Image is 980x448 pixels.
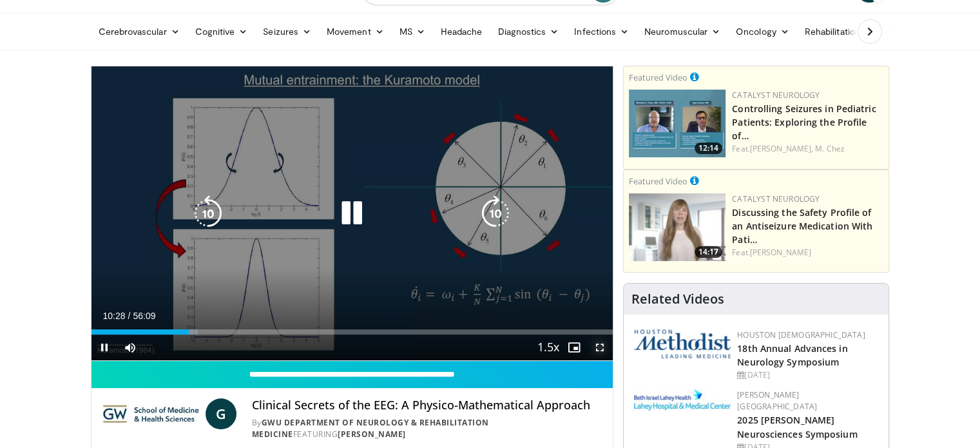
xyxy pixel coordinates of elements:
[91,66,613,361] video-js: Video Player
[117,335,143,360] button: Mute
[91,329,613,335] div: Progress Bar
[637,19,728,44] a: Neuromuscular
[629,175,687,187] small: Featured Video
[91,335,117,360] button: Pause
[255,19,319,44] a: Seizures
[732,247,883,258] div: Feat.
[587,335,613,360] button: Fullscreen
[103,311,126,321] span: 10:28
[695,246,722,258] span: 14:17
[737,329,865,340] a: Houston [DEMOGRAPHIC_DATA]
[535,335,561,360] button: Playback Rate
[566,19,637,44] a: Infections
[732,206,872,246] a: Discussing the Safety Profile of an Antiseizure Medication With Pati…
[732,193,820,204] a: Catalyst Neurology
[629,90,725,157] img: 5e01731b-4d4e-47f8-b775-0c1d7f1e3c52.png.150x105_q85_crop-smart_upscale.jpg
[128,311,131,321] span: /
[634,329,731,358] img: 5e4488cc-e109-4a4e-9fd9-73bb9237ee91.png.150x105_q85_autocrop_double_scale_upscale_version-0.2.png
[338,429,406,440] a: [PERSON_NAME]
[629,72,687,83] small: Featured Video
[695,142,722,154] span: 12:14
[634,389,731,411] img: e7977282-282c-4444-820d-7cc2733560fd.jpg.150x105_q85_autocrop_double_scale_upscale_version-0.2.jpg
[732,90,820,101] a: Catalyst Neurology
[737,342,847,368] a: 18th Annual Advances in Neurology Symposium
[319,19,392,44] a: Movement
[252,417,489,440] a: GWU Department of Neurology & Rehabilitation Medicine
[102,398,200,429] img: GWU Department of Neurology & Rehabilitation Medicine
[728,19,797,44] a: Oncology
[750,247,811,258] a: [PERSON_NAME]
[392,19,433,44] a: MS
[629,193,725,261] a: 14:17
[133,311,155,321] span: 56:09
[737,389,817,412] a: [PERSON_NAME][GEOGRAPHIC_DATA]
[252,417,602,440] div: By FEATURING
[629,193,725,261] img: c23d0a25-a0b6-49e6-ba12-869cdc8b250a.png.150x105_q85_crop-smart_upscale.jpg
[732,143,883,155] div: Feat.
[629,90,725,157] a: 12:14
[561,335,587,360] button: Enable picture-in-picture mode
[750,143,813,154] a: [PERSON_NAME],
[91,19,187,44] a: Cerebrovascular
[206,398,236,429] a: G
[433,19,490,44] a: Headache
[252,398,602,413] h4: Clinical Secrets of the EEG: A Physico-Mathematical Approach
[737,369,878,381] div: [DATE]
[797,19,868,44] a: Rehabilitation
[631,291,724,307] h4: Related Videos
[732,102,876,142] a: Controlling Seizures in Pediatric Patients: Exploring the Profile of…
[187,19,256,44] a: Cognitive
[815,143,845,154] a: M. Chez
[737,414,857,440] a: 2025 [PERSON_NAME] Neurosciences Symposium
[490,19,566,44] a: Diagnostics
